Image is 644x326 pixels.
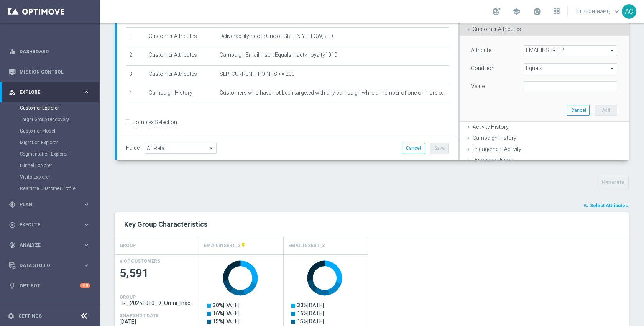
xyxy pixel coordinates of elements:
[20,114,99,125] div: Target Group Discovery
[120,300,195,306] span: FRI_20251010_D_Omni_Inactv_Accounts_45D
[9,89,83,96] div: Explore
[473,26,521,32] span: Customer Attributes
[20,139,80,146] a: Migration Explorer
[471,83,485,90] label: Value
[20,41,90,62] a: Dashboard
[213,302,240,308] text: [DATE]
[20,90,83,95] span: Explore
[8,89,90,95] button: person_search Explore keyboard_arrow_right
[297,310,324,316] text: [DATE]
[126,65,146,84] td: 3
[9,242,16,249] i: track_changes
[20,174,80,180] a: Visits Explorer
[9,201,83,208] div: Plan
[473,146,521,152] span: Engagement Activity
[20,160,99,171] div: Funnel Explorer
[9,242,83,249] div: Analyze
[613,7,621,16] span: keyboard_arrow_down
[146,46,217,66] td: Customer Attributes
[512,7,521,16] span: school
[598,175,629,190] button: Generate
[213,302,223,308] tspan: 30%
[20,105,80,111] a: Customer Explorer
[213,318,223,324] tspan: 15%
[20,116,80,123] a: Target Group Discovery
[220,33,333,39] span: Deliverability Score One of GREEN,YELLOW,RED
[9,275,90,296] div: Optibot
[8,262,90,269] div: Data Studio keyboard_arrow_right
[20,125,99,137] div: Customer Model
[473,135,516,141] span: Campaign History
[120,259,160,264] h4: # OF CUSTOMERS
[126,84,146,103] td: 4
[204,239,240,252] h4: EMAILINSERT_2
[9,62,90,82] div: Mission Control
[583,203,589,208] i: playlist_add_check
[473,157,515,163] span: Purchase History
[124,220,619,229] h2: Key Group Characteristics
[146,84,217,103] td: Campaign History
[8,201,90,208] button: gps_fixed Plan keyboard_arrow_right
[9,221,16,228] i: play_circle_outline
[220,52,337,58] span: Campaign Email Insert Equals Inactv_loyalty1010
[80,283,90,288] div: +10
[575,6,622,17] a: [PERSON_NAME]keyboard_arrow_down
[622,4,636,19] div: AC
[213,318,240,324] text: [DATE]
[20,185,80,192] a: Realtime Customer Profile
[8,222,90,228] button: play_circle_outline Execute keyboard_arrow_right
[20,151,80,157] a: Segmentation Explorer
[8,242,90,248] button: track_changes Analyze keyboard_arrow_right
[9,282,16,289] i: lightbulb
[120,313,159,318] h4: SNAPSHOT DATE
[126,46,146,66] td: 2
[595,105,617,116] button: Add
[18,314,42,318] a: Settings
[297,318,324,324] text: [DATE]
[20,202,83,207] span: Plan
[430,143,449,154] button: Save
[120,239,136,252] h4: GROUP
[120,266,195,281] span: 5,591
[9,262,83,269] div: Data Studio
[20,148,99,160] div: Segmentation Explorer
[83,221,90,228] i: keyboard_arrow_right
[402,143,425,154] button: Cancel
[220,71,295,77] span: SLP_CURRENT_POINTS >= 200
[120,319,195,325] span: 2025-10-09
[567,105,590,116] button: Cancel
[20,162,80,169] a: Funnel Explorer
[83,201,90,208] i: keyboard_arrow_right
[126,27,146,46] td: 1
[83,241,90,249] i: keyboard_arrow_right
[8,49,90,55] div: equalizer Dashboard
[120,295,136,300] h4: GROUP
[20,137,99,148] div: Migration Explorer
[20,263,83,268] span: Data Studio
[20,102,99,114] div: Customer Explorer
[8,313,15,319] i: settings
[20,243,83,247] span: Analyze
[132,119,177,126] label: Complex Selection
[297,302,324,308] text: [DATE]
[8,283,90,289] button: lightbulb Optibot +10
[471,65,495,71] lable: Condition
[83,262,90,269] i: keyboard_arrow_right
[9,89,16,96] i: person_search
[126,145,141,151] label: Folder
[473,124,509,130] span: Activity History
[240,242,246,249] i: This attribute is updated in realtime
[8,69,90,75] button: Mission Control
[20,183,99,194] div: Realtime Customer Profile
[297,302,307,308] tspan: 30%
[288,239,325,252] h4: EMAILINSERT_3
[297,310,307,316] tspan: 16%
[20,171,99,183] div: Visits Explorer
[20,128,80,134] a: Customer Model
[471,47,491,53] lable: Attribute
